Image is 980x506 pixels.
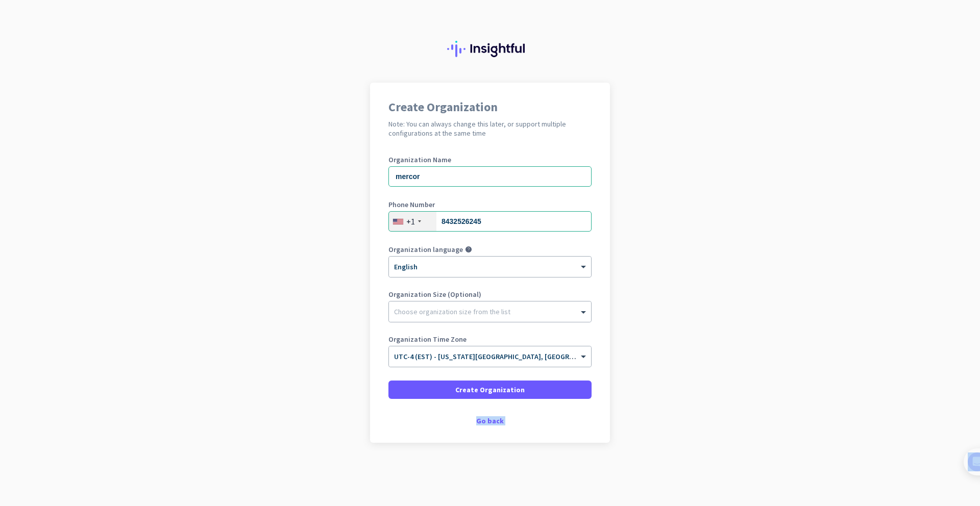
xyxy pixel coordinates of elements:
[465,246,472,253] i: help
[447,41,533,57] img: Insightful
[388,246,463,253] label: Organization language
[388,201,592,208] label: Phone Number
[388,417,592,424] div: Go back
[388,291,592,298] label: Organization Size (Optional)
[388,101,592,113] h1: Create Organization
[388,166,592,187] input: What is the name of your organization?
[388,381,592,399] button: Create Organization
[455,385,525,395] span: Create Organization
[388,119,592,138] h2: Note: You can always change this later, or support multiple configurations at the same time
[406,216,415,226] div: +1
[388,211,592,232] input: 201-555-0123
[388,156,592,163] label: Organization Name
[388,336,592,343] label: Organization Time Zone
